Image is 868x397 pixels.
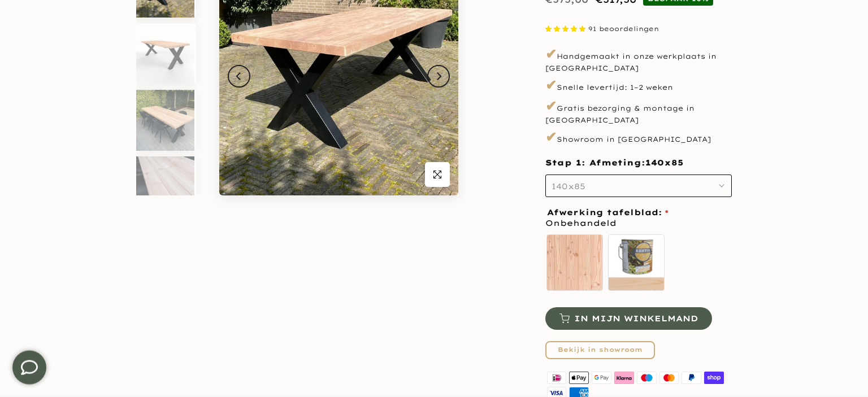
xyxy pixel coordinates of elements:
[1,339,58,396] iframe: toggle-frame
[545,128,557,145] span: ✔
[545,128,732,147] p: Showroom in [GEOGRAPHIC_DATA]
[545,341,655,359] a: Bekijk in showroom
[658,370,680,386] img: master
[136,23,194,84] img: Rechthoekige douglas tuintafel met zwarte stalen X-poten
[545,97,732,125] p: Gratis bezorging & montage in [GEOGRAPHIC_DATA]
[545,76,732,95] p: Snelle levertijd: 1–2 weken
[635,370,658,386] img: maestro
[574,315,698,322] span: In mijn winkelmand
[588,25,659,33] span: 91 beoordelingen
[703,370,726,386] img: shopify pay
[545,76,557,93] span: ✔
[645,158,683,169] span: 140x85
[552,181,585,191] span: 140x85
[427,65,450,88] button: Next
[545,25,588,33] span: 4.87 stars
[568,370,591,386] img: apple pay
[545,216,617,230] span: Onbehandeld
[680,370,703,386] img: paypal
[545,97,557,114] span: ✔
[545,307,712,330] button: In mijn winkelmand
[545,45,732,73] p: Handgemaakt in onze werkplaats in [GEOGRAPHIC_DATA]
[547,208,669,216] span: Afwerking tafelblad:
[228,65,250,88] button: Previous
[545,45,557,62] span: ✔
[545,370,568,386] img: ideal
[613,370,635,386] img: klarna
[545,158,683,168] span: Stap 1: Afmeting:
[545,174,732,197] button: 140x85
[591,370,613,386] img: google pay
